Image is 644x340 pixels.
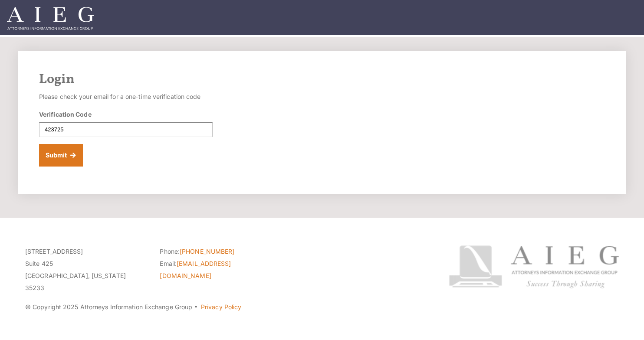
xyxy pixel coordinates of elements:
a: [EMAIL_ADDRESS][DOMAIN_NAME] [160,260,231,279]
a: Privacy Policy [201,303,241,311]
p: [STREET_ADDRESS] Suite 425 [GEOGRAPHIC_DATA], [US_STATE] 35233 [25,245,147,294]
img: Attorneys Information Exchange Group logo [449,245,619,288]
span: · [194,307,198,311]
label: Verification Code [39,110,92,119]
img: Attorneys Information Exchange Group [7,7,94,30]
h2: Login [39,72,605,87]
p: © Copyright 2025 Attorneys Information Exchange Group [25,301,416,313]
button: Submit [39,144,83,167]
p: Please check your email for a one-time verification code [39,91,213,103]
li: Phone: [160,245,281,258]
a: [PHONE_NUMBER] [180,248,234,255]
li: Email: [160,258,281,282]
